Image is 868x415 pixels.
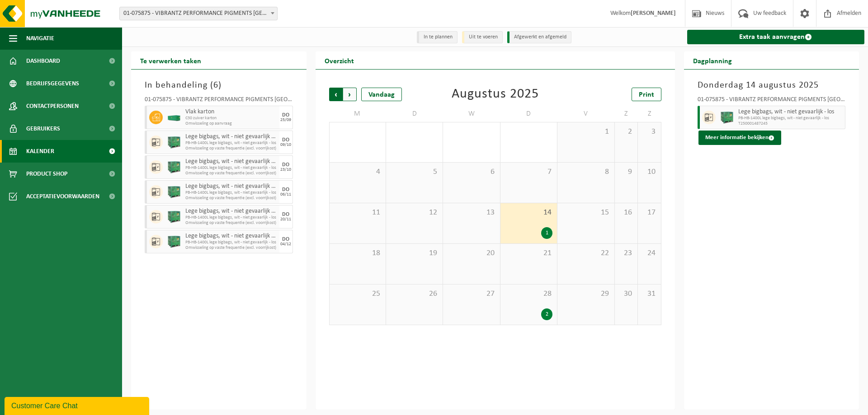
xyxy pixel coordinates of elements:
img: PB-HB-1400-HPE-GN-01 [167,210,181,224]
span: 27 [448,289,495,299]
img: PB-HB-1400-HPE-GN-01 [167,235,181,248]
div: DO [282,187,289,192]
span: 4 [334,167,381,177]
span: Lege bigbags, wit - niet gevaarlijk - los [185,233,277,240]
strong: [PERSON_NAME] [631,10,676,17]
span: PB-HB-1400L lege bigbags, wit - niet gevaarlijk - los [185,240,277,245]
div: DO [282,212,289,217]
span: 20 [448,248,495,258]
span: 31 [642,289,656,299]
div: DO [282,137,289,143]
a: Print [632,88,661,101]
h2: Te verwerken taken [131,51,210,69]
span: Kalender [26,140,54,163]
span: Omwisseling op vaste frequentie (excl. voorrijkost) [185,146,277,151]
span: Lege bigbags, wit - niet gevaarlijk - los [185,183,277,190]
span: 19 [391,248,438,258]
li: Afgewerkt en afgemeld [507,31,571,43]
span: Lege bigbags, wit - niet gevaarlijk - los [738,108,843,116]
span: PB-HB-1400L lege bigbags, wit - niet gevaarlijk - los [185,165,277,171]
span: Lege bigbags, wit - niet gevaarlijk - los [185,133,277,140]
div: Vandaag [361,88,402,101]
span: PB-HB-1400L lege bigbags, wit - niet gevaarlijk - los [185,215,277,220]
div: 09/10 [280,143,291,147]
span: 6 [448,167,495,177]
li: Uit te voeren [462,31,503,43]
div: DO [282,112,289,118]
img: HK-XC-30-GN-00 [167,114,181,121]
span: 13 [448,208,495,218]
span: Vorige [329,88,343,101]
img: PB-HB-1400-HPE-GN-01 [167,160,181,174]
h3: In behandeling ( ) [145,79,293,92]
h3: Donderdag 14 augustus 2025 [698,79,846,92]
td: D [500,106,557,122]
span: Contactpersonen [26,95,79,117]
span: PB-HB-1400L lege bigbags, wit - niet gevaarlijk - los [185,140,277,146]
td: V [557,106,614,122]
div: 01-075875 - VIBRANTZ PERFORMANCE PIGMENTS [GEOGRAPHIC_DATA] - MENEN [145,97,293,106]
span: 29 [562,289,609,299]
span: PB-HB-1400L lege bigbags, wit - niet gevaarlijk - los [738,116,843,121]
span: 17 [642,208,656,218]
span: 25 [334,289,381,299]
span: 5 [391,167,438,177]
span: 22 [562,248,609,258]
span: Vlak karton [185,108,277,116]
span: 12 [391,208,438,218]
span: 18 [334,248,381,258]
span: 28 [505,289,552,299]
span: 6 [213,81,218,90]
td: W [443,106,500,122]
img: PB-HB-1400-HPE-GN-01 [167,185,181,199]
span: Lege bigbags, wit - niet gevaarlijk - los [185,158,277,165]
div: 20/11 [280,217,291,222]
span: Product Shop [26,163,67,185]
span: 11 [334,208,381,218]
span: 16 [619,208,633,218]
span: 7 [505,167,552,177]
span: Omwisseling op vaste frequentie (excl. voorrijkost) [185,245,277,251]
div: 04/12 [280,242,291,247]
div: DO [282,162,289,168]
span: Gebruikers [26,117,60,140]
span: 14 [505,208,552,218]
span: Navigatie [26,27,54,50]
div: 25/09 [280,118,291,122]
span: PB-HB-1400L lege bigbags, wit - niet gevaarlijk - los [185,190,277,196]
span: Lege bigbags, wit - niet gevaarlijk - los [185,208,277,215]
img: PB-HB-1400-HPE-GN-01 [167,135,181,149]
span: Omwisseling op aanvraag [185,121,277,126]
span: 23 [619,248,633,258]
span: Omwisseling op vaste frequentie (excl. voorrijkost) [185,196,277,201]
td: D [386,106,443,122]
span: Dashboard [26,50,60,72]
span: 2 [619,127,633,137]
span: 21 [505,248,552,258]
span: Bedrijfsgegevens [26,72,79,95]
div: 1 [541,227,552,239]
span: 3 [642,127,656,137]
span: 24 [642,248,656,258]
span: Print [639,91,654,98]
iframe: chat widget [5,395,151,415]
h2: Dagplanning [684,51,741,69]
span: Omwisseling op vaste frequentie (excl. voorrijkost) [185,220,277,226]
span: Volgende [343,88,357,101]
span: 9 [619,167,633,177]
div: DO [282,237,289,242]
span: 10 [642,167,656,177]
td: Z [638,106,661,122]
img: PB-HB-1400-HPE-GN-01 [720,111,734,124]
span: 26 [391,289,438,299]
span: T250001487245 [738,121,843,126]
h2: Overzicht [316,51,363,69]
div: 06/11 [280,192,291,197]
span: 30 [619,289,633,299]
div: 01-075875 - VIBRANTZ PERFORMANCE PIGMENTS [GEOGRAPHIC_DATA] - MENEN [698,97,846,106]
span: 8 [562,167,609,177]
button: Meer informatie bekijken [698,131,781,145]
div: Augustus 2025 [452,88,539,101]
div: 2 [541,308,552,320]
